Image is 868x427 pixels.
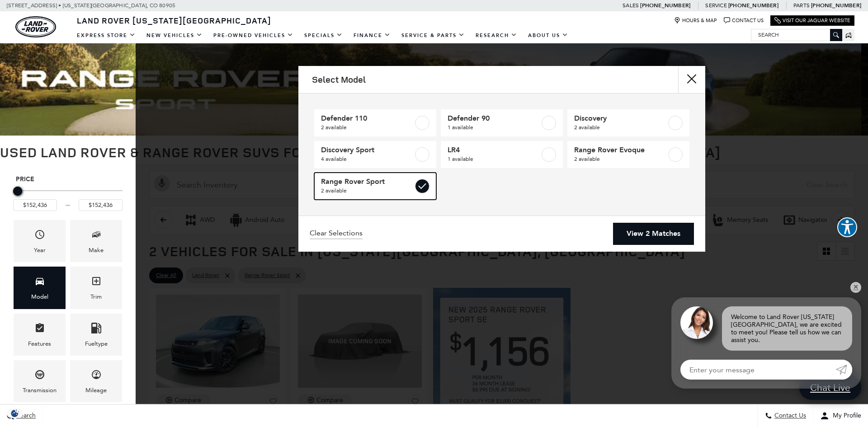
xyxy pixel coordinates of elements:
[448,114,540,123] span: Defender 90
[91,367,102,385] span: Mileage
[34,227,45,245] span: Year
[321,114,413,123] span: Defender 110
[85,385,107,395] div: Mileage
[574,145,666,155] span: Range Rover Evoque
[141,28,208,43] a: New Vehicles
[71,28,141,43] a: EXPRESS STORE
[312,75,366,84] h2: Select Model
[774,17,850,24] a: Visit Our Jaguar Website
[13,199,57,211] input: Minimum
[811,2,861,9] a: [PHONE_NUMBER]
[90,292,102,302] div: Trim
[613,223,694,245] a: View 2 Matches
[28,339,51,349] div: Features
[34,273,45,292] span: Model
[16,175,120,183] h5: Price
[71,28,574,43] nav: Main Navigation
[640,2,690,9] a: [PHONE_NUMBER]
[5,408,25,418] img: Opt-Out Icon
[15,16,56,38] a: land-rover
[441,109,563,136] a: Defender 901 available
[314,141,436,168] a: Discovery Sport4 available
[14,360,66,402] div: TransmissionTransmission
[678,66,705,93] button: Close
[14,267,66,309] div: ModelModel
[523,28,574,43] a: About Us
[837,217,857,237] button: Explore your accessibility options
[567,141,689,168] a: Range Rover Evoque2 available
[79,199,123,211] input: Maximum
[7,2,175,9] a: [STREET_ADDRESS] • [US_STATE][GEOGRAPHIC_DATA], CO 80905
[448,123,540,132] span: 1 available
[70,220,122,262] div: MakeMake
[89,245,104,255] div: Make
[321,123,413,132] span: 2 available
[793,2,810,9] span: Parts
[314,173,436,200] a: Range Rover Sport2 available
[724,17,764,24] a: Contact Us
[34,320,45,339] span: Features
[70,314,122,356] div: FueltypeFueltype
[728,2,778,9] a: [PHONE_NUMBER]
[13,183,123,211] div: Price
[321,177,413,186] span: Range Rover Sport
[31,292,48,302] div: Model
[448,155,540,164] span: 1 available
[396,28,470,43] a: Service & Parts
[91,273,102,292] span: Trim
[705,2,726,9] span: Service
[722,306,852,351] div: Welcome to Land Rover [US_STATE][GEOGRAPHIC_DATA], we are excited to meet you! Please tell us how...
[470,28,523,43] a: Research
[772,412,806,420] span: Contact Us
[813,404,868,427] button: Open user profile menu
[34,245,46,255] div: Year
[680,360,836,380] input: Enter your message
[321,186,413,195] span: 2 available
[299,28,348,43] a: Specials
[14,314,66,356] div: FeaturesFeatures
[829,412,861,420] span: My Profile
[321,145,413,155] span: Discovery Sport
[574,114,666,123] span: Discovery
[77,15,271,26] span: Land Rover [US_STATE][GEOGRAPHIC_DATA]
[71,15,277,26] a: Land Rover [US_STATE][GEOGRAPHIC_DATA]
[321,155,413,164] span: 4 available
[574,123,666,132] span: 2 available
[85,339,108,349] div: Fueltype
[91,227,102,245] span: Make
[836,360,852,380] a: Submit
[623,2,639,9] span: Sales
[15,16,56,38] img: Land Rover
[34,367,45,385] span: Transmission
[23,385,57,395] div: Transmission
[14,220,66,262] div: YearYear
[208,28,299,43] a: Pre-Owned Vehicles
[448,145,540,155] span: LR4
[91,320,102,339] span: Fueltype
[674,17,717,24] a: Hours & Map
[70,360,122,402] div: MileageMileage
[5,408,25,418] section: Click to Open Cookie Consent Modal
[751,29,842,40] input: Search
[70,267,122,309] div: TrimTrim
[574,155,666,164] span: 2 available
[348,28,396,43] a: Finance
[13,187,22,196] div: Maximum Price
[441,141,563,168] a: LR41 available
[567,109,689,136] a: Discovery2 available
[314,109,436,136] a: Defender 1102 available
[680,306,713,339] img: Agent profile photo
[837,217,857,239] aside: Accessibility Help Desk
[310,229,363,239] a: Clear Selections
